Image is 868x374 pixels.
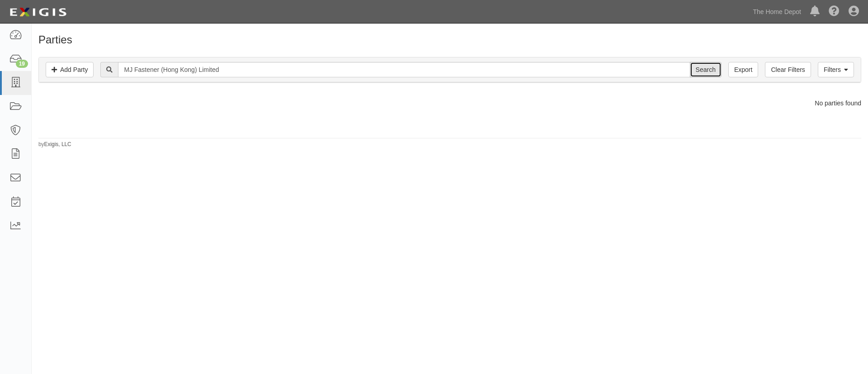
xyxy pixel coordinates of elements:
[38,141,71,148] small: by
[118,62,690,77] input: Search
[818,62,854,77] a: Filters
[829,6,840,17] i: Help Center - Complianz
[728,62,758,77] a: Export
[38,34,861,46] h1: Parties
[748,3,806,21] a: The Home Depot
[44,141,71,147] a: Exigis, LLC
[16,60,28,68] div: 19
[32,99,868,108] div: No parties found
[765,62,811,77] a: Clear Filters
[7,4,69,20] img: logo-5460c22ac91f19d4615b14bd174203de0afe785f0fc80cf4dbbc73dc1793850b.png
[46,62,94,77] a: Add Party
[690,62,722,77] input: Search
